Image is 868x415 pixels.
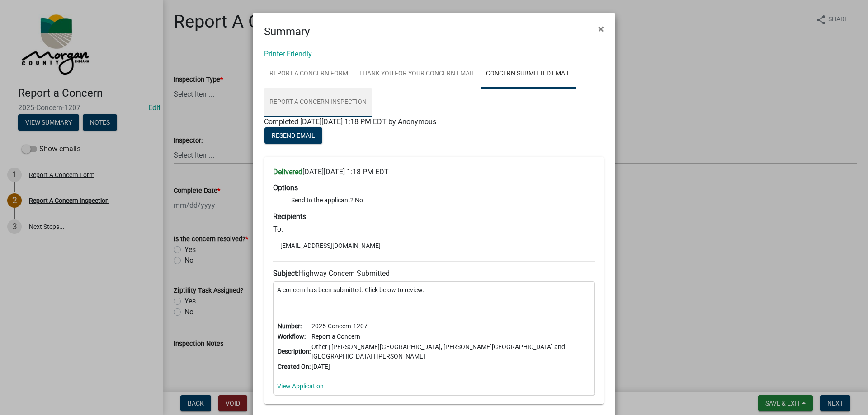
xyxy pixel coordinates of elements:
[354,60,481,89] a: Thank You for Your Concern Email
[273,269,299,278] strong: Subject:
[273,168,595,176] h6: [DATE][DATE] 1:18 PM EDT
[273,168,302,176] strong: Delivered
[264,88,372,117] a: Report A Concern Inspection
[481,60,576,89] a: Concern Submitted Email
[311,321,591,331] td: 2025-Concern-1207
[264,23,310,40] h4: Summary
[273,225,595,233] h6: To:
[264,60,354,89] a: Report A Concern Form
[273,239,595,252] li: [EMAIL_ADDRESS][DOMAIN_NAME]
[277,285,591,295] p: A concern has been submitted. Click below to review:
[311,362,591,372] td: [DATE]
[272,132,315,139] span: Resend Email
[264,50,312,58] a: Printer Friendly
[311,342,591,362] td: Other | [PERSON_NAME][GEOGRAPHIC_DATA], [PERSON_NAME][GEOGRAPHIC_DATA] and [GEOGRAPHIC_DATA] | [P...
[278,322,302,330] b: Number:
[278,363,311,370] b: Created On:
[264,127,322,144] button: Resend Email
[273,269,595,278] h6: Highway Concern Submitted
[273,212,306,221] strong: Recipients
[264,117,436,126] span: Completed [DATE][DATE] 1:18 PM EDT by Anonymous
[278,333,306,340] b: Workflow:
[598,23,604,35] span: ×
[591,16,611,42] button: Close
[311,331,591,342] td: Report a Concern
[278,348,311,355] b: Description:
[277,382,324,390] a: View Application
[273,183,298,192] strong: Options
[291,196,595,205] li: Send to the applicant? No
